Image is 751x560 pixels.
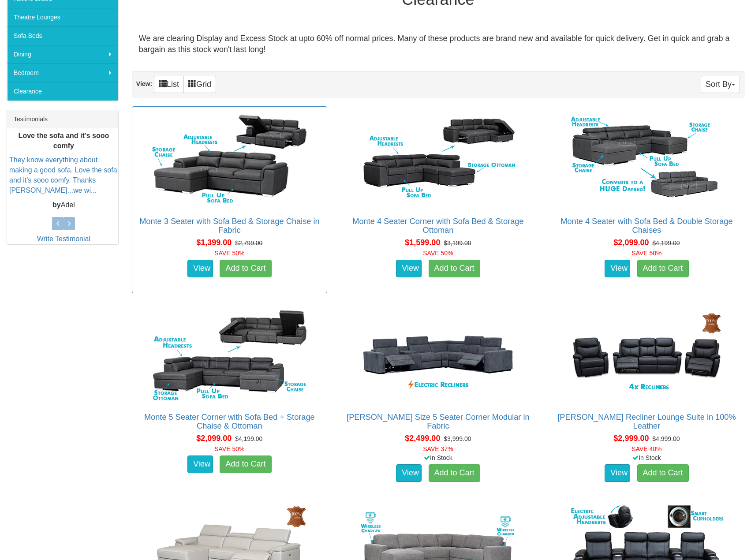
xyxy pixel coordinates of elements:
span: $2,499.00 [405,434,440,443]
img: Monte 4 Seater Corner with Sofa Bed & Storage Ottoman [359,111,517,208]
a: Add to Cart [220,260,271,277]
font: SAVE 50% [631,250,661,257]
a: Grid [183,76,216,93]
font: SAVE 40% [631,445,661,452]
a: View [605,464,630,482]
a: Monte 4 Seater with Sofa Bed & Double Storage Chaises [560,217,732,235]
del: $3,199.00 [444,239,471,246]
b: by [52,201,61,209]
del: $4,199.00 [652,239,680,246]
font: SAVE 50% [214,445,244,452]
a: Clearance [7,82,118,101]
a: Add to Cart [220,455,271,473]
del: $3,999.00 [444,435,471,442]
a: View [605,260,630,277]
div: Testimonials [7,110,118,128]
div: In Stock [339,453,538,462]
span: $2,099.00 [613,238,649,247]
font: SAVE 50% [214,250,244,257]
img: Marlow King Size 5 Seater Corner Modular in Fabric [359,307,517,404]
a: [PERSON_NAME] Recliner Lounge Suite in 100% Leather [557,413,736,430]
a: View [396,464,422,482]
b: Love the sofa and it's sooo comfy [19,132,109,149]
a: Add to Cart [637,464,689,482]
img: Monte 5 Seater Corner with Sofa Bed + Storage Chaise & Ottoman [150,307,309,404]
img: Monte 3 Seater with Sofa Bed & Storage Chaise in Fabric [150,111,309,208]
strong: View: [136,80,152,87]
p: Adel [9,200,118,210]
a: Bedroom [7,63,118,82]
del: $2,799.00 [235,239,262,246]
del: $4,999.00 [652,435,680,442]
a: Add to Cart [637,260,689,277]
button: Sort By [701,76,740,93]
a: Add to Cart [429,464,480,482]
span: $2,999.00 [613,434,649,443]
font: SAVE 37% [423,445,453,452]
del: $4,199.00 [235,435,262,442]
a: Dining [7,45,118,63]
span: $2,099.00 [196,434,232,443]
img: Maxwell Recliner Lounge Suite in 100% Leather [567,307,726,404]
a: Sofa Beds [7,26,118,45]
a: View [396,260,422,277]
a: They know everything about making a good sofa. Love the sofa and it's sooo comfy. Thanks [PERSON_... [9,156,117,194]
span: $1,399.00 [196,238,232,247]
a: Monte 5 Seater Corner with Sofa Bed + Storage Chaise & Ottoman [144,413,315,430]
img: Monte 4 Seater with Sofa Bed & Double Storage Chaises [567,111,726,208]
a: Monte 4 Seater Corner with Sofa Bed & Storage Ottoman [352,217,523,235]
a: Write Testimonial [37,235,90,243]
div: In Stock [547,453,746,462]
span: $1,599.00 [405,238,440,247]
a: View [187,455,213,473]
a: View [187,260,213,277]
a: [PERSON_NAME] Size 5 Seater Corner Modular in Fabric [347,413,529,430]
a: Add to Cart [429,260,480,277]
a: Theatre Lounges [7,8,118,26]
div: We are clearing Display and Excess Stock at upto 60% off normal prices. Many of these products ar... [132,26,744,63]
a: List [154,76,184,93]
font: SAVE 50% [423,250,453,257]
a: Monte 3 Seater with Sofa Bed & Storage Chaise in Fabric [139,217,319,235]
